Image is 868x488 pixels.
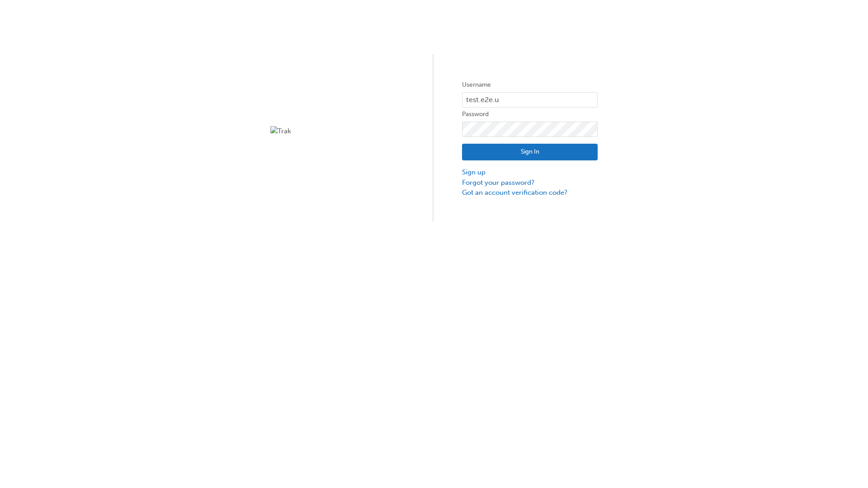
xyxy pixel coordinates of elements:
[270,126,406,136] img: Trak
[462,178,598,188] a: Forgot your password?
[462,80,598,90] label: Username
[462,109,598,120] label: Password
[462,92,598,108] input: Username
[462,167,598,178] a: Sign up
[462,188,598,198] a: Got an account verification code?
[462,144,598,161] button: Sign In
